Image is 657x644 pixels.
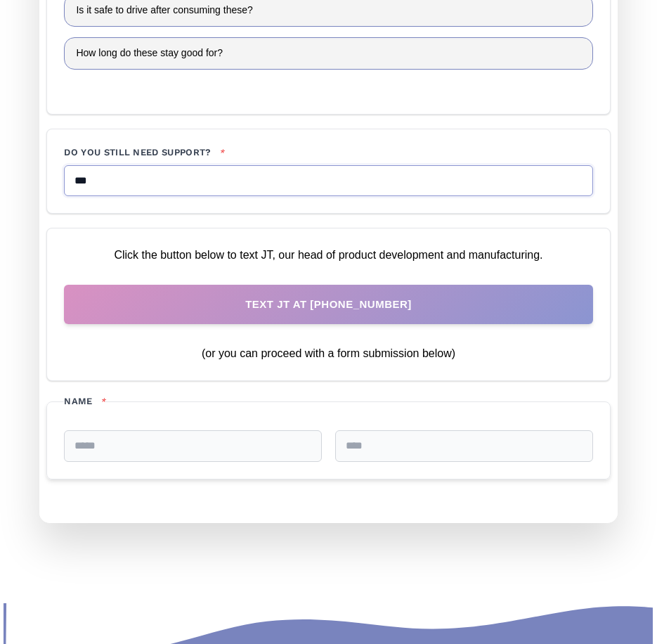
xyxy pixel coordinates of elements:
[64,146,592,159] label: Do you still need support?
[64,245,592,265] center: Click the button below to text JT, our head of product development and manufacturing.
[64,37,592,70] a: How long do these stay good for?
[64,395,105,408] legend: Name
[64,285,592,324] a: Text JT at [PHONE_NUMBER]
[64,344,592,363] center: (or you can proceed with a form submission below)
